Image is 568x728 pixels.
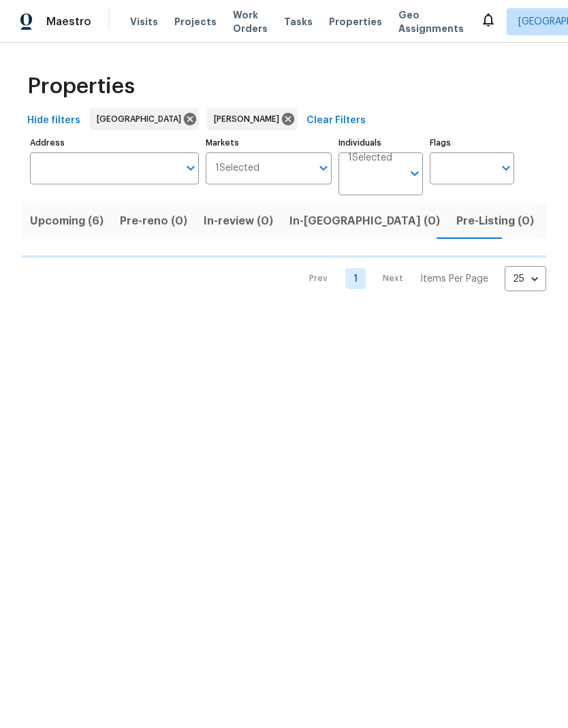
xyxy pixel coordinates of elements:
button: Hide filters [22,108,86,133]
label: Address [30,139,199,147]
a: Goto page 1 [345,268,366,289]
span: Clear Filters [306,112,366,129]
button: Open [181,159,200,178]
span: Pre-Listing (0) [456,212,534,231]
span: Hide filters [27,112,80,129]
span: Maestro [46,15,91,29]
div: [GEOGRAPHIC_DATA] [90,108,199,130]
button: Clear Filters [301,108,371,133]
span: [GEOGRAPHIC_DATA] [97,112,187,126]
label: Individuals [338,139,423,147]
span: Properties [27,80,135,93]
div: [PERSON_NAME] [207,108,297,130]
span: Pre-reno (0) [120,212,187,231]
button: Open [496,159,516,178]
span: Work Orders [233,8,268,35]
span: [PERSON_NAME] [214,112,285,126]
label: Markets [206,139,332,147]
label: Flags [430,139,514,147]
nav: Pagination Navigation [296,266,546,291]
p: Items Per Page [420,272,488,286]
div: 25 [505,261,546,297]
span: 1 Selected [348,152,392,164]
span: Projects [174,15,217,29]
button: Open [314,159,333,178]
span: Tasks [284,17,313,27]
span: Upcoming (6) [30,212,104,231]
span: In-review (0) [204,212,273,231]
span: Geo Assignments [398,8,464,35]
span: In-[GEOGRAPHIC_DATA] (0) [289,212,440,231]
span: 1 Selected [215,163,259,174]
span: Properties [329,15,382,29]
span: Visits [130,15,158,29]
button: Open [405,164,424,183]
